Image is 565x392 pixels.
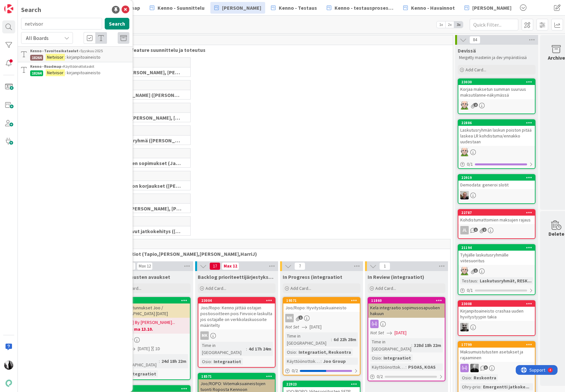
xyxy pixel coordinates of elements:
[472,374,498,381] div: Reskontra
[206,285,226,291] span: Add Card...
[458,323,535,331] div: JH
[458,175,535,189] div: 22919Demodata: generoi slotit
[458,286,535,294] div: 0/1
[458,85,535,99] div: Korjaa maksetun summan suuruus maksutilanne-näkymässä
[116,298,190,303] div: 22545
[285,324,299,330] i: Not Set
[458,126,535,146] div: Laskutusryhmän laskun poiston pitää laskea LR kohdistuma/ennakko uudestaan
[461,302,535,306] div: 23008
[381,354,382,362] span: :
[267,2,321,14] a: Kenno - Testaus
[458,342,535,362] div: 17799Maksumuistutusten asetukset ja rajaaminen
[286,382,360,386] div: 22923
[458,79,535,99] div: 23030Korjaa maksetun summan suuruus maksutilanne-näkymässä
[458,244,536,295] a: 21194Tyhjälle laskutusryhmälle viitesuoritusANTestaus:Laskutusryhmät, RESK...0/1
[46,69,65,76] mark: Netvisor
[484,365,488,370] span: 5
[474,103,478,107] span: 2
[458,174,536,204] a: 22919Demodata: generoi slotitJH
[283,298,360,312] div: 19571Joo/Ropo: Hyvityslaskuaineisto
[296,349,297,356] span: :
[285,358,321,365] div: Käyttöönottokriittisyys
[285,314,294,322] div: MK
[377,373,383,380] span: 0 / 2
[368,298,445,318] div: 11860Kela integraatio sopimusosapuolien hakuun
[198,274,276,280] span: Backlog prioriteettijärjestyksessä (integraatiot)
[46,54,65,61] mark: Netvisor
[222,4,261,12] span: [PERSON_NAME]
[458,148,535,156] div: AN
[30,64,129,69] div: Käyttöönottotaskit
[18,62,133,77] a: Kenno - Roadmap ›Käyttöönottotaskit18264Netvisor: kirjanpitoaineisto
[111,205,182,212] span: Viekas (Samuli, Saara, Mika, Pirjo, Keijo, TommiHä, Rasmus)
[458,101,535,110] div: AN
[458,79,535,85] div: 23030
[109,47,445,53] span: Tekninen feature suunnittelu ja toteutus
[283,298,360,303] div: 19571
[370,363,406,371] div: Käyttöönottokriittisyys
[458,160,535,168] div: 0/1
[458,181,535,189] div: Demodata: generoi slotit
[459,55,534,60] p: Mergetty masteriin ja dev ympäristössä
[285,349,296,356] div: Osio
[460,374,471,381] div: Osio
[458,364,535,372] div: MV
[548,54,565,62] div: Archive
[458,191,535,199] div: JH
[212,358,243,365] div: Integraatiot
[111,160,182,166] span: Yleistilojen sopimukset (Jaakko, VilleP, TommiL, Simo)
[30,48,129,54] div: Syyskuu 2025
[200,342,246,356] div: Time in [GEOGRAPHIC_DATA]
[469,36,480,44] span: 84
[321,358,322,365] span: :
[246,345,247,352] span: :
[30,55,43,61] div: 18264
[458,175,535,181] div: 22919
[460,148,469,156] img: AN
[283,274,342,280] span: In Progress (integraatiot
[394,329,406,336] span: [DATE]
[437,21,445,28] span: 1x
[155,345,160,352] div: 1D
[200,331,209,340] div: MK
[480,383,481,390] span: :
[210,2,265,14] a: [PERSON_NAME]
[113,298,190,318] div: 22545Tuotantotunnukset Joo / [GEOGRAPHIC_DATA] [DATE]
[478,277,533,284] div: Laskutusryhmät, RESK...
[458,301,535,321] div: 23008Kirjanpitoaineisto crashaa uuden hyvitystyypin takia
[21,18,102,30] input: Search for title...
[115,326,188,332] b: Tehtävä ma 13.10.
[458,251,535,265] div: Tyhjälle laskutusryhmälle viitesuoritus
[198,303,275,329] div: Joo/Ropo: Kenno jättää ostajan postiosoitteen pois Finvoice-laskulta jos ostajalle on verkkolasku...
[113,386,190,392] div: 22125
[458,120,535,146] div: 22886Laskutusryhmän laskun poiston pitää laskea LR kohdistuma/ennakko uudestaan
[285,332,331,347] div: Time in [GEOGRAPHIC_DATA]
[139,265,151,268] div: Max 12
[454,21,463,28] span: 3x
[458,245,535,265] div: 21194Tyhjälle laskutusryhmälle viitesuoritus
[460,323,469,331] img: JH
[247,345,273,352] div: 4d 17h 24m
[474,228,478,232] span: 1
[406,363,437,371] div: PSOAS, KOAS
[209,262,220,270] span: 17
[310,324,322,330] span: [DATE]
[283,367,360,375] div: 0/2
[322,358,347,365] div: Joo Group
[111,183,182,189] span: Kirjanpidon korjaukset (Jussi, JaakkoHä)
[460,277,477,284] div: Testaus
[467,287,473,294] span: 0 / 1
[4,379,13,388] img: avatar
[198,298,275,303] div: 23004
[461,175,535,180] div: 22919
[379,262,390,270] span: 1
[200,358,211,365] div: Osio
[370,354,381,362] div: Osio
[30,48,80,53] b: Kenno - Tavoiteaikataulut ›
[445,21,454,28] span: 2x
[113,303,190,318] div: Tuotantotunnukset Joo / [GEOGRAPHIC_DATA] [DATE]
[21,5,41,15] div: Search
[198,331,275,340] div: MK
[198,297,276,368] a: 23004Joo/Ropo: Kenno jättää ostajan postiosoitteen pois Finvoice-laskulta jos ostajalle on verkko...
[158,4,205,12] span: Kenno - Suunnittelu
